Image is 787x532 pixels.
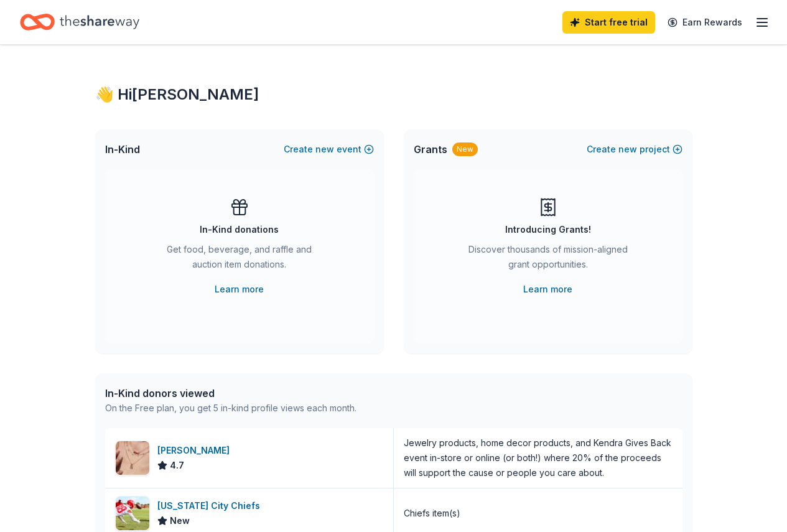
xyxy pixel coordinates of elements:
[523,282,572,297] a: Learn more
[20,7,139,37] a: Home
[505,222,591,237] div: Introducing Grants!
[116,497,149,530] img: Image for Kansas City Chiefs
[660,11,750,34] a: Earn Rewards
[170,458,184,473] span: 4.7
[170,513,190,528] span: New
[404,436,673,480] div: Jewelry products, home decor products, and Kendra Gives Back event in-store or online (or both!) ...
[587,142,682,157] button: Createnewproject
[452,142,478,156] div: New
[105,386,356,401] div: In-Kind donors viewed
[404,506,460,521] div: Chiefs item(s)
[105,401,356,416] div: On the Free plan, you get 5 in-kind profile views each month.
[157,443,235,458] div: [PERSON_NAME]
[116,441,149,475] img: Image for Kendra Scott
[215,282,264,297] a: Learn more
[618,142,637,157] span: new
[105,142,140,157] span: In-Kind
[200,222,279,237] div: In-Kind donations
[155,242,324,277] div: Get food, beverage, and raffle and auction item donations.
[414,142,447,157] span: Grants
[463,242,633,277] div: Discover thousands of mission-aligned grant opportunities.
[315,142,334,157] span: new
[562,11,655,34] a: Start free trial
[284,142,374,157] button: Createnewevent
[95,85,692,105] div: 👋 Hi [PERSON_NAME]
[157,498,265,513] div: [US_STATE] City Chiefs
